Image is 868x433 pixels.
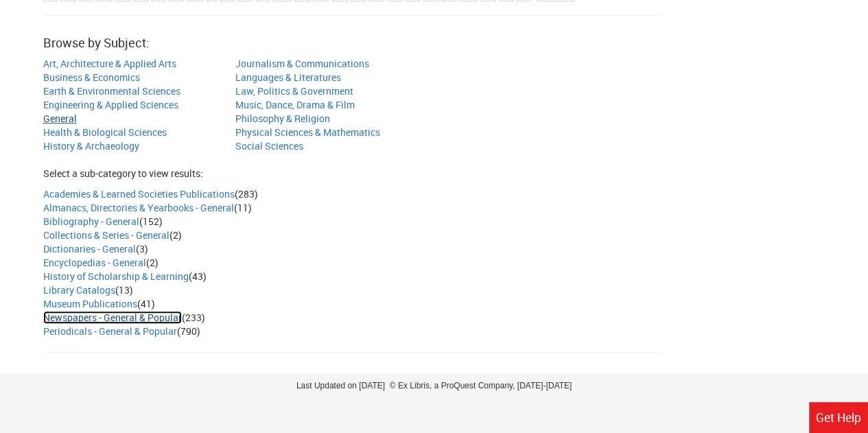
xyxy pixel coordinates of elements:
a: Almanacs, Directories & Yearbooks - General [43,201,234,214]
div: (233) [43,311,825,325]
a: Business & Economics [43,71,140,84]
a: Earth & Environmental Sciences [43,84,180,97]
a: Bibliography - General [43,215,139,228]
a: Collections & Series - General [43,229,169,242]
div: (2) [43,256,825,270]
a: Academies & Learned Societies Publications [43,187,235,200]
a: Library Catalogs [43,283,115,296]
a: Periodicals - General & Popular [43,325,177,338]
a: Health & Biological Sciences [43,126,167,139]
a: Encyclopedias - General [43,256,146,269]
a: Dictionaries - General [43,242,136,255]
a: Newspapers - General & Popular [43,311,182,324]
a: Physical Sciences & Mathematics [235,126,380,139]
a: Languages & Literatures [235,71,341,84]
a: History & Archaeology [43,139,139,152]
div: (43) [43,270,825,283]
a: Social Sciences [235,139,303,152]
a: Journalism & Communications [235,57,369,70]
h2: Browse by Subject: [43,36,825,50]
div: (13) [43,283,825,297]
a: Museum Publications [43,297,137,310]
a: Engineering & Applied Sciences [43,98,178,111]
div: (11) [43,201,825,215]
div: (152) [43,215,825,229]
a: General [43,112,77,125]
div: (41) [43,297,825,311]
a: Music, Dance, Drama & Film [235,98,355,111]
a: Philosophy & Religion [235,112,330,125]
a: Law, Politics & Government [235,84,353,97]
div: (3) [43,242,825,256]
div: Select a sub-category to view results: [43,167,825,180]
a: Art, Architecture & Applied Arts [43,57,176,70]
div: (283) [43,187,825,201]
a: History of Scholarship & Learning [43,270,189,283]
a: Get Help [809,402,868,433]
div: (2) [43,229,825,242]
div: (790) [43,325,825,338]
